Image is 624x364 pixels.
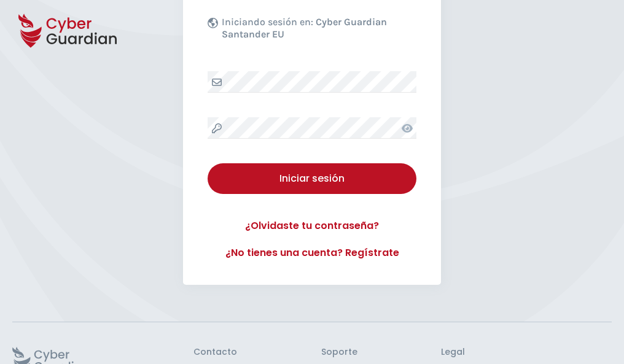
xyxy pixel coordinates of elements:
a: ¿Olvidaste tu contraseña? [208,219,416,233]
a: ¿No tienes una cuenta? Regístrate [208,246,416,260]
div: Iniciar sesión [217,171,407,186]
h3: Contacto [193,347,237,358]
h3: Soporte [321,347,357,358]
h3: Legal [441,347,612,358]
button: Iniciar sesión [208,163,416,194]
